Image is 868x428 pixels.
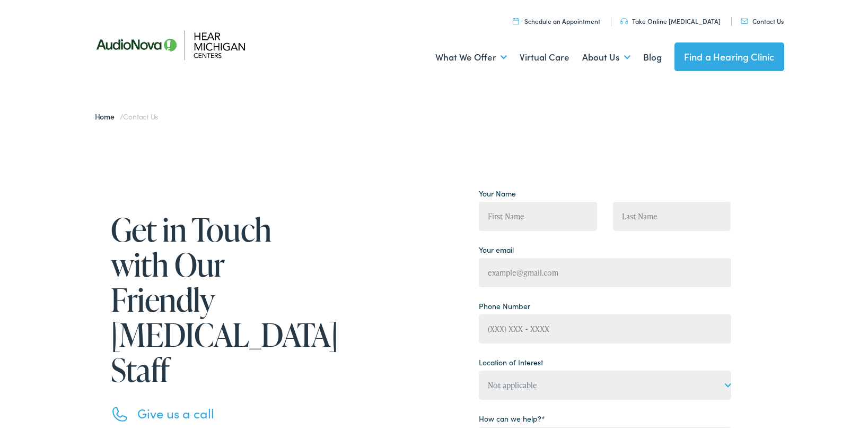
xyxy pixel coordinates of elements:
[582,38,630,77] a: About Us
[741,16,784,25] a: Contact Us
[613,202,731,231] input: Last Name
[620,16,721,25] a: Take Online [MEDICAL_DATA]
[479,314,731,344] input: (XXX) XXX - XXXX
[620,18,628,24] img: utility icon
[479,244,514,255] label: Your email
[111,212,328,387] h1: Get in Touch with Our Friendly [MEDICAL_DATA] Staff
[741,19,748,24] img: utility icon
[520,38,569,77] a: Virtual Care
[479,188,516,199] label: Your Name
[513,18,519,24] img: utility icon
[95,111,159,122] span: /
[123,111,158,122] span: Contact Us
[435,38,507,77] a: What We Offer
[137,406,328,421] h3: Give us a call
[479,202,597,231] input: First Name
[479,413,545,424] label: How can we help?
[95,111,120,122] a: Home
[479,357,543,368] label: Location of Interest
[479,301,530,312] label: Phone Number
[674,42,784,71] a: Find a Hearing Clinic
[513,16,600,25] a: Schedule an Appointment
[643,38,662,77] a: Blog
[479,258,731,287] input: example@gmail.com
